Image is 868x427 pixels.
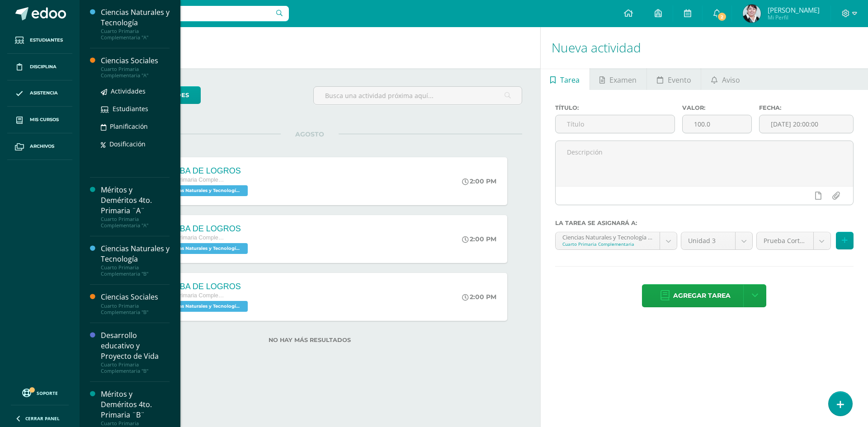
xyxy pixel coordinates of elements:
[647,68,701,90] a: Evento
[7,80,72,107] a: Asistencia
[7,54,72,80] a: Disciplina
[30,89,58,97] span: Asistencia
[101,56,170,66] div: Ciencias Sociales
[101,185,170,216] div: Méritos y Deméritos 4to. Primaria ¨A¨
[101,330,170,361] div: Desarrollo educativo y Proyecto de Vida
[101,86,170,96] a: Actividades
[30,37,63,44] span: Estudiantes
[101,292,170,302] div: Ciencias Sociales
[101,264,170,277] div: Cuarto Primaria Complementaria "B"
[113,104,148,113] span: Estudiantes
[157,301,248,312] span: Ciencias Naturales y Tecnología 'B'
[552,27,857,68] h1: Nueva actividad
[768,14,820,21] span: Mi Perfil
[609,69,637,91] span: Examen
[560,69,580,91] span: Tarea
[101,389,170,420] div: Méritos y Deméritos 4to. Primaria ¨B¨
[314,87,521,104] input: Busca una actividad próxima aquí...
[101,361,170,374] div: Cuarto Primaria Complementaria "B"
[101,244,170,277] a: Ciencias Naturales y TecnologíaCuarto Primaria Complementaria "B"
[101,7,170,28] div: Ciencias Naturales y Tecnología
[101,292,170,315] a: Ciencias SocialesCuarto Primaria Complementaria "B"
[7,107,72,133] a: Mis cursos
[556,115,675,133] input: Título
[11,386,69,399] a: Soporte
[281,130,339,138] span: AGOSTO
[101,185,170,229] a: Méritos y Deméritos 4to. Primaria ¨A¨Cuarto Primaria Complementaria "A"
[759,104,854,111] label: Fecha:
[555,220,854,226] label: La tarea se asignará a:
[111,87,146,95] span: Actividades
[555,104,675,111] label: Título:
[541,68,590,90] a: Tarea
[722,69,740,91] span: Aviso
[7,27,72,54] a: Estudiantes
[590,68,646,90] a: Examen
[101,216,170,229] div: Cuarto Primaria Complementaria "A"
[757,232,830,249] a: Prueba Corta (10.0%)
[683,115,751,133] input: Puntos máximos
[743,5,761,23] img: 0546215f4739b1a40d9653edd969ea5b.png
[37,390,58,396] span: Soporte
[30,116,59,123] span: Mis cursos
[30,63,57,70] span: Disciplina
[768,5,820,14] span: [PERSON_NAME]
[101,7,170,41] a: Ciencias Naturales y TecnologíaCuarto Primaria Complementaria "A"
[157,166,250,176] div: PRUEBA DE LOGROS
[109,140,146,148] span: Dosificación
[101,303,170,315] div: Cuarto Primaria Complementaria "B"
[30,143,54,150] span: Archivos
[101,330,170,374] a: Desarrollo educativo y Proyecto de VidaCuarto Primaria Complementaria "B"
[688,232,728,249] span: Unidad 3
[462,235,496,243] div: 2:00 PM
[682,104,751,111] label: Valor:
[101,103,170,114] a: Estudiantes
[157,282,250,291] div: PRUEBA DE LOGROS
[157,235,225,241] span: Cuarto Primaria Complementaria
[110,122,148,131] span: Planificación
[85,6,289,21] input: Busca un usuario...
[101,244,170,264] div: Ciencias Naturales y Tecnología
[764,232,807,249] span: Prueba Corta (10.0%)
[701,68,750,90] a: Aviso
[462,177,496,185] div: 2:00 PM
[759,115,853,133] input: Fecha de entrega
[717,12,727,22] span: 2
[101,66,170,79] div: Cuarto Primaria Complementaria "A"
[556,232,677,249] a: Ciencias Naturales y Tecnología 'A'Cuarto Primaria Complementaria
[101,56,170,79] a: Ciencias SocialesCuarto Primaria Complementaria "A"
[101,28,170,41] div: Cuarto Primaria Complementaria "A"
[681,232,752,249] a: Unidad 3
[562,232,653,241] div: Ciencias Naturales y Tecnología 'A'
[157,292,225,299] span: Cuarto Primaria Complementaria
[562,241,653,247] div: Cuarto Primaria Complementaria
[101,121,170,131] a: Planificación
[157,243,248,254] span: Ciencias Naturales y Tecnología 'C'
[668,69,691,91] span: Evento
[673,285,731,307] span: Agregar tarea
[157,224,250,234] div: PRUEBA DE LOGROS
[101,139,170,149] a: Dosificación
[25,415,60,422] span: Cerrar panel
[157,177,225,183] span: Cuarto Primaria Complementaria
[98,337,522,343] label: No hay más resultados
[462,293,496,301] div: 2:00 PM
[157,185,248,196] span: Ciencias Naturales y Tecnología 'A'
[7,133,72,160] a: Archivos
[90,27,529,68] h1: Actividades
